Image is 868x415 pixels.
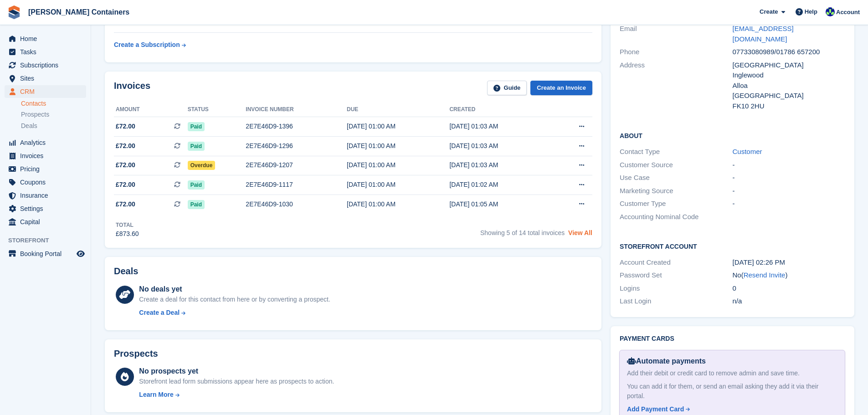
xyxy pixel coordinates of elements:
[116,160,135,170] span: £72.00
[627,369,837,378] div: Add their debit or credit card to remove admin and save time.
[114,102,188,117] th: Amount
[449,141,552,151] div: [DATE] 01:03 AM
[5,85,86,98] a: menu
[530,81,592,96] a: Create an Invoice
[480,229,565,236] span: Showing 5 of 14 total invoices
[733,25,794,43] a: [EMAIL_ADDRESS][DOMAIN_NAME]
[188,200,205,209] span: Paid
[139,284,330,295] div: No deals yet
[5,176,86,189] a: menu
[568,229,592,236] a: View All
[449,122,552,131] div: [DATE] 01:03 AM
[620,241,845,251] h2: Storefront Account
[20,72,75,85] span: Sites
[8,236,91,245] span: Storefront
[188,122,205,131] span: Paid
[188,102,246,117] th: Status
[487,81,527,96] a: Guide
[188,161,216,170] span: Overdue
[20,163,75,175] span: Pricing
[449,102,552,117] th: Created
[627,382,837,401] div: You can add it for them, or send an email asking they add it via their portal.
[620,257,732,268] div: Account Created
[20,32,75,45] span: Home
[347,141,449,151] div: [DATE] 01:00 AM
[5,46,86,58] a: menu
[744,271,786,279] a: Resend Invite
[620,47,732,57] div: Phone
[627,405,834,414] a: Add Payment Card
[627,405,684,414] div: Add Payment Card
[449,160,552,170] div: [DATE] 01:03 AM
[620,335,845,343] h2: Payment cards
[7,5,21,19] img: stora-icon-8386f47178a22dfd0bd8f6a31ec36ba5ce8667c1dd55bd0f319d3a0aa187defe.svg
[25,5,133,20] a: [PERSON_NAME] Containers
[21,110,49,119] span: Prospects
[20,176,75,189] span: Coupons
[620,296,732,307] div: Last Login
[733,70,845,81] div: Inglewood
[733,270,845,281] div: No
[805,7,817,16] span: Help
[114,36,186,53] a: Create a Subscription
[620,186,732,196] div: Marketing Source
[620,212,732,222] div: Accounting Nominal Code
[620,173,732,183] div: Use Case
[139,308,180,318] div: Create a Deal
[826,7,835,16] img: Audra Whitelaw
[20,202,75,215] span: Settings
[620,283,732,294] div: Logins
[733,283,845,294] div: 0
[5,32,86,45] a: menu
[620,270,732,281] div: Password Set
[116,122,135,131] span: £72.00
[347,122,449,131] div: [DATE] 01:00 AM
[733,60,845,71] div: [GEOGRAPHIC_DATA]
[347,160,449,170] div: [DATE] 01:00 AM
[449,180,552,190] div: [DATE] 01:02 AM
[733,47,845,57] div: 07733080989/01786 657200
[75,248,86,259] a: Preview store
[733,101,845,112] div: FK10 2HU
[733,91,845,101] div: [GEOGRAPHIC_DATA]
[20,85,75,98] span: CRM
[139,390,173,400] div: Learn More
[21,99,86,108] a: Contacts
[246,180,347,190] div: 2E7E46D9-1117
[246,200,347,209] div: 2E7E46D9-1030
[5,202,86,215] a: menu
[347,180,449,190] div: [DATE] 01:00 AM
[5,247,86,260] a: menu
[20,215,75,228] span: Capital
[139,377,334,386] div: Storefront lead form submissions appear here as prospects to action.
[620,160,732,170] div: Customer Source
[347,102,449,117] th: Due
[21,110,86,119] a: Prospects
[620,24,732,44] div: Email
[139,366,334,377] div: No prospects yet
[5,215,86,228] a: menu
[139,390,334,400] a: Learn More
[733,257,845,268] div: [DATE] 02:26 PM
[627,356,837,367] div: Automate payments
[5,189,86,202] a: menu
[733,199,845,209] div: -
[116,141,135,151] span: £72.00
[5,149,86,162] a: menu
[246,122,347,131] div: 2E7E46D9-1396
[21,121,86,131] a: Deals
[733,173,845,183] div: -
[620,131,845,140] h2: About
[246,141,347,151] div: 2E7E46D9-1296
[5,163,86,175] a: menu
[20,59,75,72] span: Subscriptions
[733,148,762,155] a: Customer
[741,271,788,279] span: ( )
[20,247,75,260] span: Booking Portal
[733,160,845,170] div: -
[760,7,778,16] span: Create
[347,200,449,209] div: [DATE] 01:00 AM
[620,60,732,112] div: Address
[116,180,135,190] span: £72.00
[139,308,330,318] a: Create a Deal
